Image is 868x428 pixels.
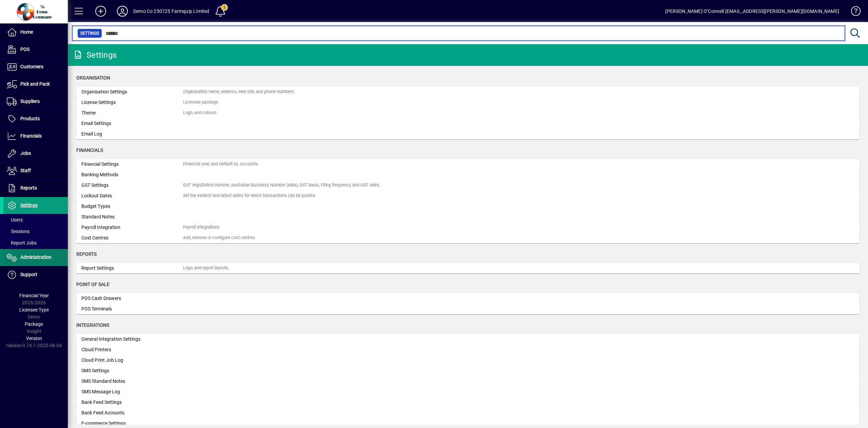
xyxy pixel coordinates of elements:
div: Email Settings [81,120,183,127]
a: Report Jobs [3,237,68,249]
div: Organisation Settings [81,88,183,95]
a: Knowledge Base [846,1,860,23]
div: Cost Centres [81,234,183,242]
a: Bank Feed Accounts [76,408,860,418]
div: Lockout Dates [81,192,183,199]
span: Financials [20,133,42,139]
a: Jobs [3,145,68,162]
span: Integrations [76,322,109,328]
div: GST registration number, Australian Business Number (ABN), GST basis, Filing frequency, and GST r... [183,182,380,189]
span: Financials [76,147,103,153]
div: License Settings [81,99,183,106]
a: Customers [3,58,68,75]
a: Sessions [3,226,68,237]
div: Set the earliest and latest dates for which transactions can be posted. [183,193,316,199]
a: Support [3,266,68,283]
span: Reports [76,251,97,257]
a: Report SettingsLogo, and report layouts. [76,263,860,273]
span: Organisation [76,75,110,81]
span: Staff [20,168,31,173]
div: Bank Feed Settings [81,399,183,406]
div: Report Settings [81,265,183,272]
span: Support [20,272,37,277]
a: Organisation SettingsOrganisation name, address, web site, and phone numbers. [76,87,860,97]
a: Suppliers [3,93,68,110]
a: Financials [3,128,68,145]
span: Licensee Type [19,307,49,313]
span: Reports [20,185,37,191]
div: SMS Standard Notes [81,378,183,385]
a: Reports [3,180,68,197]
a: Email Log [76,129,860,139]
span: Sessions [7,229,29,234]
a: ThemeLogo, and colours. [76,108,860,118]
span: Settings [20,202,38,208]
a: Cloud Print Job Log [76,355,860,365]
div: Logo, and colours. [183,110,218,116]
button: Profile [112,5,133,17]
div: Theme [81,109,183,117]
div: Add, remove or configure cost centres [183,235,255,241]
a: Payroll IntegrationPayroll Integrations [76,222,860,233]
a: License SettingsLicensee package. [76,97,860,108]
span: Products [20,116,40,121]
a: Administration [3,249,68,266]
span: Package [25,321,43,327]
div: Email Log [81,130,183,138]
a: POS Terminals [76,304,860,314]
span: Version [26,336,42,341]
div: Bank Feed Accounts [81,409,183,416]
div: POS Terminals [81,305,183,313]
a: SMS Message Log [76,387,860,397]
a: POS Cash Drawers [76,293,860,304]
span: Report Jobs [7,240,37,246]
span: Customers [20,64,43,69]
div: Budget Types [81,203,183,210]
div: Demo Co 250725 Farmquip Limited [133,6,209,17]
div: Organisation name, address, web site, and phone numbers. [183,89,295,95]
div: Standard Notes [81,213,183,220]
div: Logo, and report layouts. [183,265,230,271]
a: Products [3,110,68,127]
a: Budget Types [76,201,860,212]
span: Financial Year [19,293,49,298]
span: Users [7,217,23,222]
span: Point of Sale [76,282,110,287]
a: Staff [3,162,68,179]
div: Payroll Integrations [183,224,220,231]
span: POS [20,47,29,52]
a: Bank Feed Settings [76,397,860,408]
a: Standard Notes [76,212,860,222]
a: SMS Settings [76,365,860,376]
div: Settings [73,50,117,60]
a: Cost CentresAdd, remove or configure cost centres [76,233,860,243]
div: Cloud Print Job Log [81,357,183,364]
a: Banking Methods [76,170,860,180]
div: SMS Message Log [81,388,183,395]
a: Pick and Pack [3,76,68,93]
div: GST Settings [81,182,183,189]
span: Settings [80,30,99,37]
div: Cloud Printers [81,346,183,353]
div: SMS Settings [81,367,183,374]
span: Jobs [20,150,31,156]
span: Home [20,29,33,35]
div: Banking Methods [81,171,183,178]
div: Payroll Integration [81,224,183,231]
div: General Integration Settings [81,336,183,343]
a: Email Settings [76,118,860,129]
a: GST SettingsGST registration number, Australian Business Number (ABN), GST basis, Filing frequenc... [76,180,860,191]
div: [PERSON_NAME] O''Connell [EMAIL_ADDRESS][PERSON_NAME][DOMAIN_NAME] [665,6,839,17]
div: Financial year, and Default GL accounts. [183,161,259,167]
button: Add [90,5,112,17]
span: Administration [20,254,52,260]
a: General Integration Settings [76,334,860,344]
a: Users [3,214,68,226]
div: Licensee package. [183,99,219,106]
div: Financial Settings [81,161,183,168]
a: POS [3,41,68,58]
a: SMS Standard Notes [76,376,860,387]
div: POS Cash Drawers [81,295,183,302]
a: Financial SettingsFinancial year, and Default GL accounts. [76,159,860,170]
a: Cloud Printers [76,344,860,355]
